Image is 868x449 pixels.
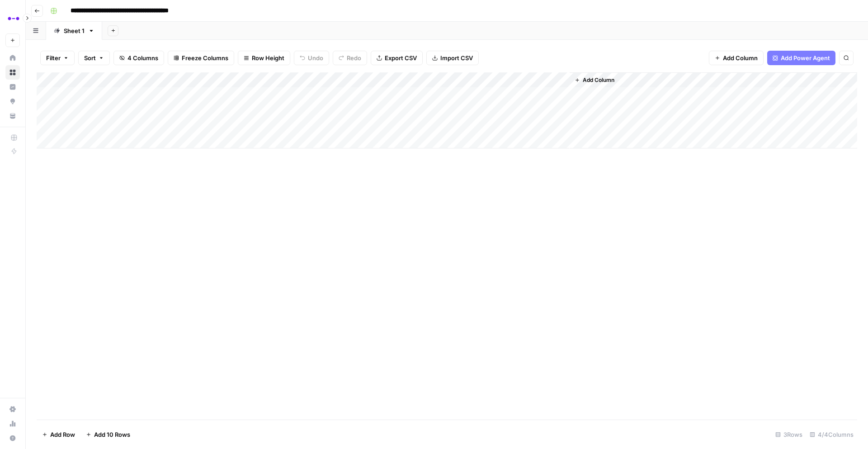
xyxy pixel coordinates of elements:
[37,427,80,442] button: Add Row
[5,65,20,80] a: Browse
[426,51,479,65] button: Import CSV
[5,7,20,30] button: Workspace: Abacum
[571,74,618,86] button: Add Column
[5,51,20,65] a: Home
[252,53,284,62] span: Row Height
[806,427,857,442] div: 4/4 Columns
[78,51,110,65] button: Sort
[46,53,61,62] span: Filter
[64,26,85,35] div: Sheet 1
[583,76,614,84] span: Add Column
[5,109,20,123] a: Your Data
[5,416,20,431] a: Usage
[772,427,806,442] div: 3 Rows
[5,80,20,94] a: Insights
[781,53,830,62] span: Add Power Agent
[238,51,290,65] button: Row Height
[168,51,234,65] button: Freeze Columns
[84,53,96,62] span: Sort
[46,22,102,40] a: Sheet 1
[333,51,367,65] button: Redo
[5,10,22,27] img: Abacum Logo
[5,431,20,445] button: Help + Support
[767,51,835,65] button: Add Power Agent
[385,53,417,62] span: Export CSV
[127,53,158,62] span: 4 Columns
[723,53,758,62] span: Add Column
[5,94,20,109] a: Opportunities
[294,51,329,65] button: Undo
[80,427,136,442] button: Add 10 Rows
[371,51,423,65] button: Export CSV
[182,53,228,62] span: Freeze Columns
[308,53,323,62] span: Undo
[40,51,75,65] button: Filter
[709,51,764,65] button: Add Column
[347,53,361,62] span: Redo
[113,51,164,65] button: 4 Columns
[440,53,473,62] span: Import CSV
[50,430,75,439] span: Add Row
[94,430,130,439] span: Add 10 Rows
[5,402,20,416] a: Settings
